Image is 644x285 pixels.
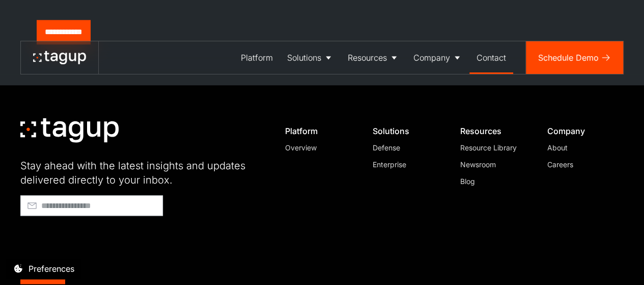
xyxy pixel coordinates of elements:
[341,41,406,74] a: Resources
[526,41,623,74] a: Schedule Demo
[29,263,74,275] div: Preferences
[348,51,387,64] div: Resources
[460,176,528,187] a: Blog
[460,126,528,136] div: Resources
[373,142,441,153] a: Defense
[413,51,450,64] div: Company
[285,142,353,153] a: Overview
[234,41,280,74] a: Platform
[241,51,273,64] div: Platform
[373,126,441,136] div: Solutions
[547,159,615,170] a: Careers
[280,41,341,74] a: Solutions
[287,51,321,64] div: Solutions
[20,195,262,284] form: Footer - Early Access
[469,41,513,74] a: Contact
[373,159,441,170] a: Enterprise
[547,142,615,153] a: About
[547,126,615,136] div: Company
[20,220,175,260] iframe: reCAPTCHA
[406,41,469,74] a: Company
[285,126,353,136] div: Platform
[477,51,506,64] div: Contact
[20,159,262,187] div: Stay ahead with the latest insights and updates delivered directly to your inbox.
[460,159,528,170] a: Newsroom
[538,51,599,64] div: Schedule Demo
[460,142,528,153] a: Resource Library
